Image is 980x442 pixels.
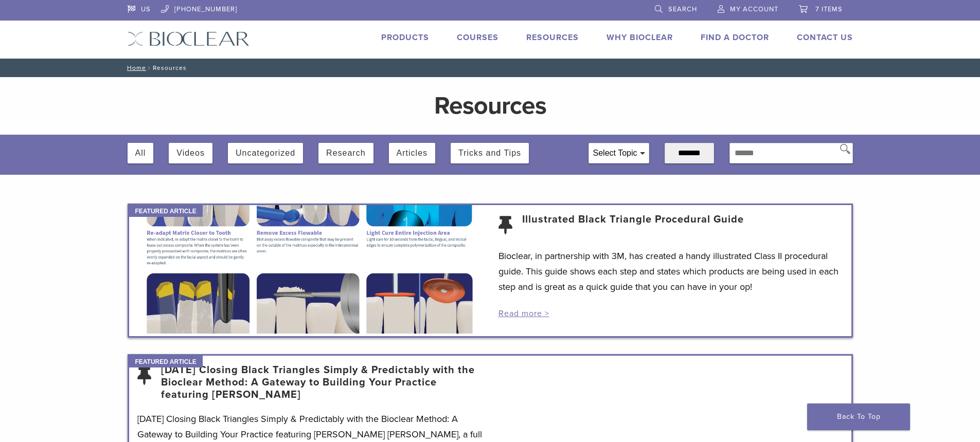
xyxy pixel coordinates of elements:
a: Resources [526,32,579,43]
img: Bioclear [128,31,250,46]
nav: Resources [120,59,861,77]
button: Videos [176,143,205,163]
a: Contact Us [797,32,853,43]
a: Read more > [498,308,549,319]
p: Bioclear, in partnership with 3M, has created a handy illustrated Class II procedural guide. This... [498,248,843,294]
span: / [146,65,153,70]
span: Search [668,5,697,13]
button: Tricks and Tips [458,143,521,163]
a: Courses [457,32,498,43]
h1: Resources [251,94,729,118]
button: Research [326,143,365,163]
a: Home [124,64,146,71]
a: Back To Top [807,403,910,430]
a: Find A Doctor [701,32,769,43]
a: [DATE] Closing Black Triangles Simply & Predictably with the Bioclear Method: A Gateway to Buildi... [161,364,482,401]
button: All [135,143,146,163]
a: Why Bioclear [607,32,673,43]
a: Products [381,32,429,43]
button: Uncategorized [236,143,295,163]
button: Articles [397,143,427,163]
div: Select Topic [589,143,649,163]
span: 7 items [815,5,843,13]
a: Illustrated Black Triangle Procedural Guide [522,213,744,238]
span: My Account [730,5,778,13]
